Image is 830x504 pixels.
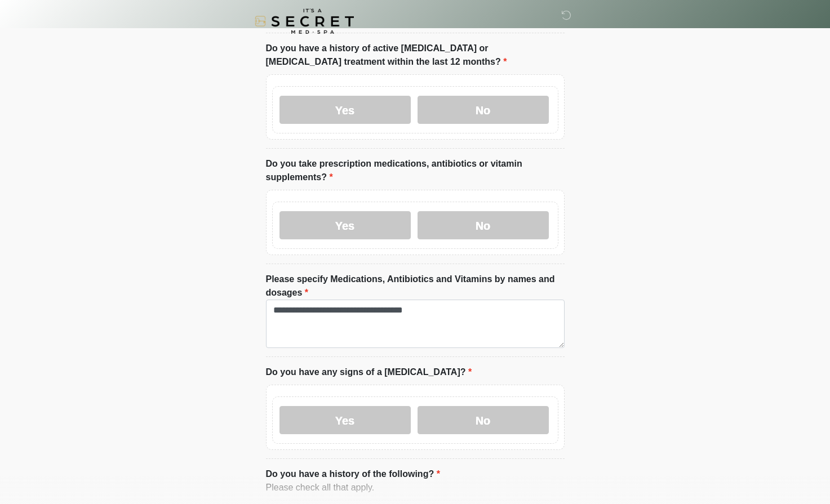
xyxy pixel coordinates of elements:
[418,211,549,239] label: No
[255,8,354,34] img: It's A Secret Med Spa Logo
[418,406,549,434] label: No
[418,96,549,124] label: No
[279,406,411,434] label: Yes
[266,365,472,379] label: Do you have any signs of a [MEDICAL_DATA]?
[266,273,565,300] label: Please specify Medications, Antibiotics and Vitamins by names and dosages
[279,211,411,239] label: Yes
[266,157,565,184] label: Do you take prescription medications, antibiotics or vitamin supplements?
[279,96,411,124] label: Yes
[266,467,440,481] label: Do you have a history of the following?
[266,42,565,69] label: Do you have a history of active [MEDICAL_DATA] or [MEDICAL_DATA] treatment within the last 12 mon...
[266,481,565,494] div: Please check all that apply.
